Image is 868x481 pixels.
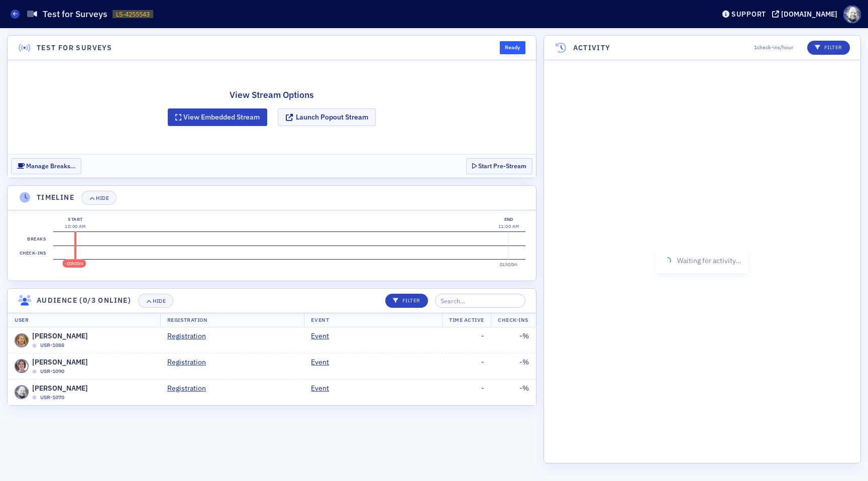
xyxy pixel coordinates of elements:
td: - [442,379,491,405]
a: Event [311,331,337,341]
a: Registration [167,383,213,394]
div: Hide [153,298,166,304]
td: - [442,353,491,380]
span: LS-4255543 [116,10,150,19]
th: Registration [160,313,304,328]
span: [PERSON_NAME] [32,331,88,341]
p: Filter [393,297,420,305]
h2: View Stream Options [168,88,376,101]
a: Registration [167,357,213,368]
button: [DOMAIN_NAME] [772,11,841,18]
div: [DOMAIN_NAME] [781,10,837,19]
div: Support [731,10,766,19]
th: Event [304,313,442,328]
td: - % [491,353,536,380]
button: View Embedded Stream [168,108,267,126]
span: Profile [843,6,861,23]
div: Offline [32,395,37,400]
th: User [8,313,160,328]
h1: Test for Surveys [43,8,107,20]
button: Filter [807,41,850,55]
label: Check-ins [18,246,48,260]
label: Breaks [26,232,48,246]
div: Offline [32,343,37,348]
a: Event [311,357,337,368]
span: USR-1088 [40,341,64,349]
a: Registration [167,331,213,341]
h4: Activity [573,43,611,53]
span: [PERSON_NAME] [32,383,88,394]
button: Hide [81,191,117,205]
time: 11:00 AM [498,223,519,229]
button: Hide [138,294,173,308]
th: Time Active [442,313,491,328]
td: - % [491,327,536,353]
span: [PERSON_NAME] [32,357,88,368]
div: Start [65,216,86,223]
div: Ready [500,41,525,54]
button: Manage Breaks… [11,158,81,174]
p: Filter [815,44,842,52]
th: Check-Ins [491,313,535,328]
h4: Audience (0/3 online) [37,295,131,306]
td: - % [491,379,536,405]
time: -00h00m [65,261,83,266]
td: - [442,327,491,353]
div: Hide [96,195,109,201]
time: 10:00 AM [65,223,86,229]
h4: Timeline [37,192,74,203]
span: USR-1090 [40,368,64,376]
span: 1 check-ins/hour [754,44,793,52]
div: Offline [32,370,37,374]
h4: Test for Surveys [37,43,112,53]
time: 01h00m [500,262,518,267]
button: Launch Popout Stream [278,108,376,126]
div: End [498,216,519,223]
button: Start Pre-Stream [466,158,532,174]
span: USR-1070 [40,394,64,402]
a: Event [311,383,337,394]
button: Filter [385,294,428,308]
input: Search… [435,294,525,308]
